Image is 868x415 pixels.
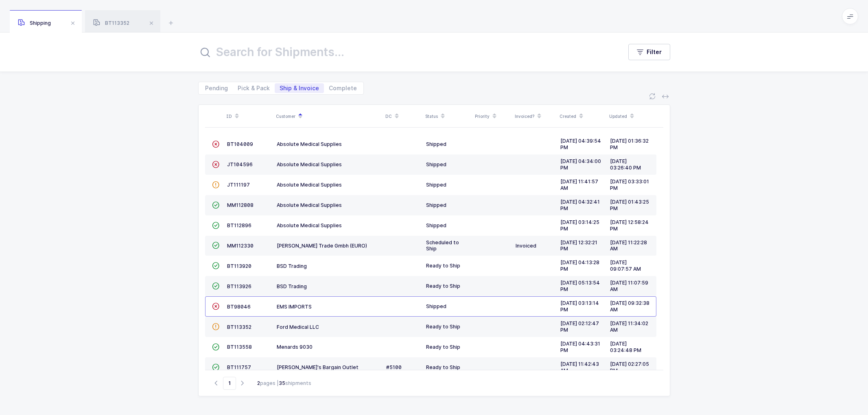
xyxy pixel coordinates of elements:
span: [DATE] 11:22:28 AM [610,239,647,252]
span: [DATE] 04:32:41 PM [560,199,600,211]
span: BT113352 [227,324,251,330]
span: EMS IMPORTS [277,304,312,310]
div: DC [385,109,420,123]
span:  [212,222,219,228]
span: [PERSON_NAME] Trade Gmbh (EURO) [277,243,367,249]
div: Created [560,109,604,123]
span: [DATE] 03:33:01 PM [610,178,649,191]
span: Ford Medical LLC [277,324,319,330]
b: 35 [279,380,285,386]
span: Absolute Medical Supplies [277,161,342,167]
span: MM112330 [227,243,254,249]
span: Absolute Medical Supplies [277,222,342,228]
span: [DATE] 04:39:54 PM [560,138,601,150]
span: [DATE] 09:07:57 AM [610,259,641,272]
span: Menards 9030 [277,344,313,350]
span: [PERSON_NAME]'s Bargain Outlet [277,364,359,370]
span: [DATE] 04:13:28 PM [560,259,599,272]
div: Status [425,109,470,123]
span: [DATE] 02:12:47 PM [560,320,599,333]
span:  [212,283,219,289]
span: Shipped [426,182,446,188]
span: [DATE] 11:34:02 AM [610,320,648,333]
span: BT111757 [227,364,251,370]
span: Shipped [426,222,446,228]
span:  [212,182,219,188]
span: #5100 [386,364,402,370]
span: BT113920 [227,263,251,269]
span: Absolute Medical Supplies [277,182,342,188]
div: ID [226,109,271,123]
span: Ready to Ship [426,324,460,330]
span: Shipped [426,141,446,147]
span: Shipping [18,20,51,26]
span: [DATE] 03:26:40 PM [610,158,641,171]
div: Customer [276,109,380,123]
span: Absolute Medical Supplies [277,141,342,147]
span:  [212,161,219,167]
span: [DATE] 03:14:25 PM [560,219,599,232]
span: BT113926 [227,283,251,289]
b: 2 [257,380,260,386]
span: [DATE] 02:27:05 PM [610,361,649,374]
span: Ship & Invoice [280,85,319,91]
span: BSD Trading [277,263,307,269]
span: [DATE] 09:32:38 AM [610,300,649,313]
span:  [212,141,219,147]
span: Shipped [426,303,446,309]
span: [DATE] 04:43:31 PM [560,341,600,353]
span: BSD Trading [277,283,307,289]
span: [DATE] 05:13:54 PM [560,280,600,292]
span: JT111197 [227,182,250,188]
span: Pending [205,85,228,91]
span: Complete [329,85,357,91]
span: Ready to Ship [426,263,460,269]
span: BT113352 [93,20,129,26]
div: Invoiced [516,243,554,249]
span: Ready to Ship [426,283,460,289]
span: [DATE] 11:42:43 AM [560,361,599,374]
span:  [212,202,219,208]
span: [DATE] 11:07:59 AM [610,280,648,292]
span: Shipped [426,161,446,167]
span: MM112808 [227,202,254,208]
span: [DATE] 03:24:48 PM [610,341,641,353]
button: Filter [628,44,670,60]
div: Updated [609,109,654,123]
span: [DATE] 11:41:57 AM [560,178,598,191]
span: [DATE] 12:32:21 PM [560,239,597,252]
span: [DATE] 03:13:14 PM [560,300,599,313]
span:  [212,344,219,350]
span:  [212,263,219,269]
span:  [212,364,219,370]
span: [DATE] 01:43:25 PM [610,199,649,211]
div: Priority [475,109,510,123]
span: [DATE] 01:36:32 PM [610,138,649,150]
span: BT113558 [227,344,252,350]
span:  [212,324,219,330]
input: Search for Shipments... [198,42,612,62]
div: Invoiced? [515,109,555,123]
div: pages | shipments [257,380,311,387]
span: [DATE] 04:34:00 PM [560,158,601,171]
span: [DATE] 12:58:24 PM [610,219,649,232]
span: Scheduled to Ship [426,239,459,252]
span: BT98046 [227,304,251,310]
span: Shipped [426,202,446,208]
span: BT112896 [227,222,251,228]
span:  [212,303,219,309]
span: JT104596 [227,161,253,167]
span: Filter [647,48,662,56]
span:  [212,242,219,248]
span: Pick & Pack [238,85,270,91]
span: Ready to Ship [426,364,460,370]
span: Absolute Medical Supplies [277,202,342,208]
span: BT104009 [227,141,253,147]
span: Ready to Ship [426,344,460,350]
span: Go to [223,377,236,390]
